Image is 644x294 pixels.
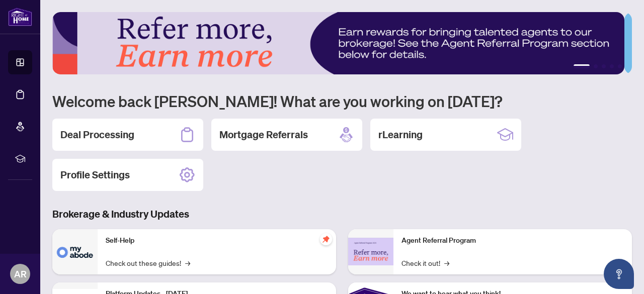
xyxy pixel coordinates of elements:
[60,128,134,142] h2: Deal Processing
[60,168,130,182] h2: Profile Settings
[8,8,32,26] img: logo
[52,12,624,74] img: Slide 0
[320,233,332,245] span: pushpin
[52,207,632,221] h3: Brokerage & Industry Updates
[444,257,449,268] span: →
[52,91,632,111] h1: Welcome back [PERSON_NAME]! What are you working on [DATE]?
[401,257,449,268] a: Check it out!→
[106,235,328,246] p: Self-Help
[594,64,598,68] button: 2
[219,128,308,142] h2: Mortgage Referrals
[52,229,98,274] img: Self-Help
[348,238,393,265] img: Agent Referral Program
[618,64,622,68] button: 5
[185,257,190,268] span: →
[106,257,190,268] a: Check out these guides!→
[14,267,27,281] span: AR
[378,128,423,142] h2: rLearning
[401,235,624,246] p: Agent Referral Program
[602,64,606,68] button: 3
[604,259,634,289] button: Open asap
[574,64,590,68] button: 1
[610,64,614,68] button: 4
